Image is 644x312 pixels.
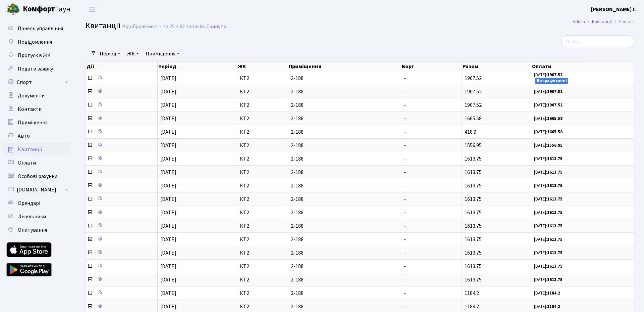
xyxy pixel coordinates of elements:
[160,303,176,310] span: [DATE]
[237,62,288,71] th: ЖК
[291,143,398,148] span: 2-188
[404,195,406,203] span: -
[534,223,562,229] small: [DATE]:
[3,170,70,183] a: Особові рахунки
[160,101,176,109] span: [DATE]
[534,142,562,148] small: [DATE]:
[240,89,285,94] span: КТ2
[160,209,176,216] span: [DATE]
[240,129,285,135] span: КТ2
[18,92,45,99] span: Документи
[534,196,562,202] small: [DATE]:
[240,277,285,282] span: КТ2
[547,116,562,122] b: 1665.58
[160,222,176,230] span: [DATE]
[160,236,176,243] span: [DATE]
[404,88,406,95] span: -
[547,142,562,148] b: 1556.95
[23,4,70,15] span: Таун
[465,249,482,257] span: 1613.75
[160,128,176,136] span: [DATE]
[3,102,70,116] a: Контакти
[206,24,226,30] a: Скинути
[547,183,562,189] b: 1613.75
[547,72,562,78] b: 1907.52
[3,143,70,156] a: Квитанції
[122,24,205,30] div: Відображено з 1 по 25 з 82 записів.
[240,291,285,296] span: КТ2
[240,264,285,269] span: КТ2
[547,156,562,162] b: 1613.75
[240,76,285,81] span: КТ2
[404,101,406,109] span: -
[84,4,101,15] button: Переключити навігацію
[160,155,176,163] span: [DATE]
[462,62,531,71] th: Разом
[404,263,406,270] span: -
[612,18,634,26] li: Список
[160,276,176,283] span: [DATE]
[291,170,398,175] span: 2-188
[534,236,562,242] small: [DATE]:
[404,169,406,176] span: -
[562,15,644,29] nav: breadcrumb
[465,101,482,109] span: 1907.52
[3,35,70,49] a: Повідомлення
[240,143,285,148] span: КТ2
[3,223,70,237] a: Опитування
[465,209,482,216] span: 1613.75
[18,173,57,180] span: Особові рахунки
[291,129,398,135] span: 2-188
[465,236,482,243] span: 1613.75
[160,182,176,189] span: [DATE]
[534,89,562,95] small: [DATE]:
[240,183,285,188] span: КТ2
[465,303,479,310] span: 1184.2
[534,304,560,310] small: [DATE]:
[3,76,70,89] a: Спорт
[534,210,562,216] small: [DATE]:
[465,222,482,230] span: 1613.75
[3,49,70,62] a: Пропуск в ЖК
[240,223,285,229] span: КТ2
[291,264,398,269] span: 2-188
[547,102,562,108] b: 1907.52
[3,22,70,35] a: Панель управління
[465,115,482,122] span: 1665.58
[18,146,42,153] span: Квитанції
[3,62,70,76] a: Подати заявку
[3,89,70,102] a: Документи
[3,210,70,223] a: Лічильники
[573,18,585,25] a: Admin
[291,183,398,188] span: 2-188
[288,62,401,71] th: Приміщення
[143,48,182,59] a: Приміщення
[561,35,634,48] input: Пошук...
[291,223,398,229] span: 2-188
[547,263,562,269] b: 1613.75
[160,142,176,149] span: [DATE]
[18,52,51,59] span: Пропуск в ЖК
[160,75,176,82] span: [DATE]
[547,129,562,135] b: 1665.58
[3,183,70,196] a: [DOMAIN_NAME]
[240,102,285,108] span: КТ2
[534,263,562,269] small: [DATE]:
[591,6,636,13] b: [PERSON_NAME] Г.
[291,304,398,309] span: 2-188
[534,116,562,122] small: [DATE]:
[3,129,70,143] a: Авто
[18,159,36,167] span: Оплати
[547,277,562,283] b: 1613.75
[465,182,482,189] span: 1613.75
[158,62,237,71] th: Період
[291,196,398,202] span: 2-188
[18,213,46,220] span: Лічильники
[404,115,406,122] span: -
[547,304,560,310] b: 1184.2
[18,199,40,207] span: Орендарі
[160,195,176,203] span: [DATE]
[18,38,52,46] span: Повідомлення
[3,156,70,170] a: Оплати
[240,116,285,121] span: КТ2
